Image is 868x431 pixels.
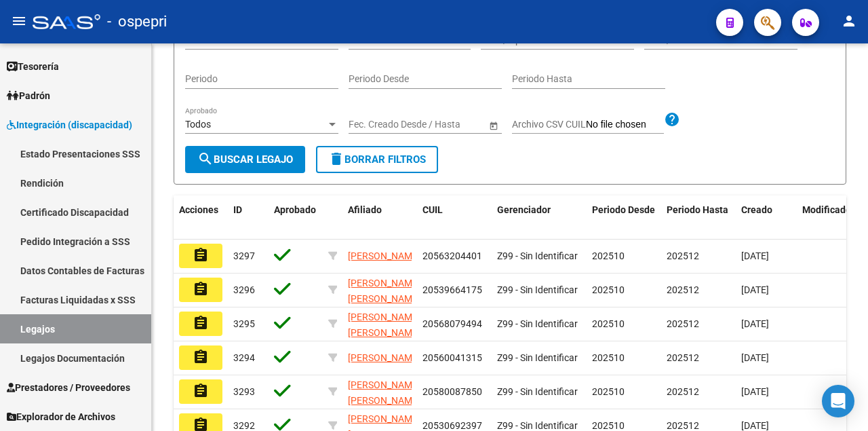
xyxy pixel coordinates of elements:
span: Afiliado [348,204,382,215]
span: Borrar Filtros [328,153,426,166]
mat-icon: search [197,151,214,167]
span: [DATE] [741,318,769,329]
span: [DATE] [741,386,769,397]
span: Z99 - Sin Identificar [497,420,578,431]
span: Todos [185,119,211,130]
span: [PERSON_NAME] [348,250,420,261]
datatable-header-cell: Afiliado [342,195,417,240]
span: 3294 [233,352,255,363]
span: [PERSON_NAME] [PERSON_NAME] [348,379,420,406]
mat-icon: assignment [193,383,209,399]
span: Acciones [179,204,218,215]
span: Buscar Legajo [197,153,293,166]
input: Fecha inicio [349,119,398,130]
div: Open Intercom Messenger [822,385,854,417]
span: Z99 - Sin Identificar [497,386,578,397]
mat-icon: assignment [193,281,209,297]
span: 3297 [233,250,255,261]
span: 3293 [233,386,255,397]
mat-icon: assignment [193,315,209,331]
span: Prestadores / Proveedores [7,380,130,395]
span: 202510 [592,420,625,431]
span: 20539664175 [422,284,482,295]
span: 202512 [667,318,699,329]
span: 20560041315 [422,352,482,363]
span: 3296 [233,284,255,295]
span: Aprobado [274,204,316,215]
button: Open calendar [486,118,500,132]
span: [PERSON_NAME] [PERSON_NAME] [348,278,420,304]
datatable-header-cell: Modificado [797,195,858,240]
span: ID [233,204,242,215]
datatable-header-cell: Gerenciador [492,195,587,240]
span: Periodo Desde [592,204,655,215]
span: 202510 [592,284,625,295]
button: Buscar Legajo [185,146,305,173]
mat-icon: assignment [193,247,209,263]
span: [DATE] [741,352,769,363]
span: 20563204401 [422,250,482,261]
span: Modificado [802,204,851,215]
span: 202510 [592,250,625,261]
mat-icon: help [664,111,680,128]
mat-icon: person [841,13,857,29]
span: Z99 - Sin Identificar [497,352,578,363]
span: 202512 [667,250,699,261]
span: Creado [741,204,772,215]
span: [PERSON_NAME] [348,352,420,363]
span: Z99 - Sin Identificar [497,250,578,261]
span: Tesorería [7,59,59,74]
span: 20530692397 [422,420,482,431]
datatable-header-cell: Creado [736,195,797,240]
mat-icon: menu [11,13,27,29]
datatable-header-cell: Acciones [174,195,228,240]
datatable-header-cell: Periodo Desde [587,195,661,240]
span: [DATE] [741,284,769,295]
datatable-header-cell: ID [228,195,269,240]
span: Padrón [7,88,50,103]
span: 202512 [667,420,699,431]
input: Fecha fin [410,119,476,130]
span: [DATE] [741,420,769,431]
span: Gerenciador [497,204,551,215]
mat-icon: assignment [193,349,209,365]
span: 202512 [667,352,699,363]
span: 202512 [667,386,699,397]
span: 20580087850 [422,386,482,397]
span: 202510 [592,386,625,397]
span: 202510 [592,318,625,329]
span: 3295 [233,318,255,329]
mat-icon: delete [328,151,344,167]
input: Archivo CSV CUIL [586,119,664,131]
span: Periodo Hasta [667,204,728,215]
datatable-header-cell: Periodo Hasta [661,195,736,240]
span: [DATE] [741,250,769,261]
button: Borrar Filtros [316,146,438,173]
span: Explorador de Archivos [7,409,115,424]
datatable-header-cell: Aprobado [269,195,323,240]
span: Z99 - Sin Identificar [497,318,578,329]
span: [PERSON_NAME] [PERSON_NAME] [348,312,420,338]
span: 3292 [233,420,255,431]
span: Archivo CSV CUIL [512,119,586,130]
datatable-header-cell: CUIL [417,195,492,240]
span: 20568079494 [422,318,482,329]
span: Integración (discapacidad) [7,117,132,132]
span: CUIL [422,204,443,215]
span: Z99 - Sin Identificar [497,284,578,295]
span: 202512 [667,284,699,295]
span: - ospepri [107,7,167,37]
span: 202510 [592,352,625,363]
